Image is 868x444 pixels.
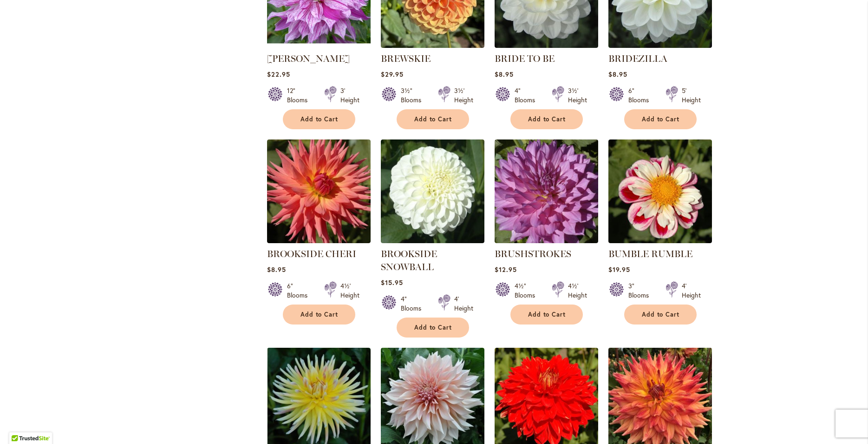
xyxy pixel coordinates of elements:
span: $29.95 [381,70,404,79]
span: $8.95 [267,265,286,274]
div: 4½' Height [568,281,587,300]
span: Add to Cart [414,324,452,331]
div: 4' Height [682,281,701,300]
div: 3½' Height [454,86,473,105]
div: 12" Blooms [287,86,313,105]
div: 4½" Blooms [515,281,541,300]
div: 3" Blooms [628,281,654,300]
div: 6" Blooms [287,281,313,300]
img: BROOKSIDE CHERI [267,139,371,243]
a: BROOKSIDE CHERI [267,236,371,245]
span: $8.95 [495,70,514,79]
span: $15.95 [381,278,403,287]
a: BROOKSIDE CHERI [267,248,356,259]
a: BUMBLE RUMBLE [608,248,692,259]
button: Add to Cart [624,305,697,325]
button: Add to Cart [283,305,355,325]
a: BRIDEZILLA [608,53,667,64]
a: BUMBLE RUMBLE [608,236,712,245]
div: 6" Blooms [628,86,654,105]
a: BROOKSIDE SNOWBALL [381,248,437,272]
img: BUMBLE RUMBLE [608,139,712,243]
button: Add to Cart [624,109,697,129]
img: BROOKSIDE SNOWBALL [381,139,484,243]
div: 4½' Height [340,281,359,300]
span: $22.95 [267,70,290,79]
button: Add to Cart [397,318,469,338]
span: $12.95 [495,265,517,274]
div: 3½' Height [568,86,587,105]
div: 4" Blooms [401,294,427,313]
span: Add to Cart [642,115,680,123]
div: 4' Height [454,294,473,313]
div: 3½" Blooms [401,86,427,105]
iframe: Launch Accessibility Center [7,411,33,437]
div: 5' Height [682,86,701,105]
a: BREWSKIE [381,41,484,50]
a: BREWSKIE [381,53,431,64]
a: [PERSON_NAME] [267,53,350,64]
span: Add to Cart [414,115,452,123]
img: BRUSHSTROKES [495,139,598,243]
a: BRUSHSTROKES [495,236,598,245]
a: BRIDE TO BE [495,41,598,50]
span: $8.95 [608,70,627,79]
span: Add to Cart [300,311,339,318]
div: 3' Height [340,86,359,105]
a: Brandon Michael [267,41,371,50]
a: BRUSHSTROKES [495,248,571,259]
span: Add to Cart [528,115,566,123]
a: BRIDE TO BE [495,53,555,64]
div: 4" Blooms [515,86,541,105]
a: BRIDEZILLA [608,41,712,50]
span: Add to Cart [642,311,680,318]
button: Add to Cart [397,109,469,129]
button: Add to Cart [510,305,583,325]
span: $19.95 [608,265,630,274]
button: Add to Cart [283,109,355,129]
button: Add to Cart [510,109,583,129]
span: Add to Cart [528,311,566,318]
a: BROOKSIDE SNOWBALL [381,236,484,245]
span: Add to Cart [300,115,339,123]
